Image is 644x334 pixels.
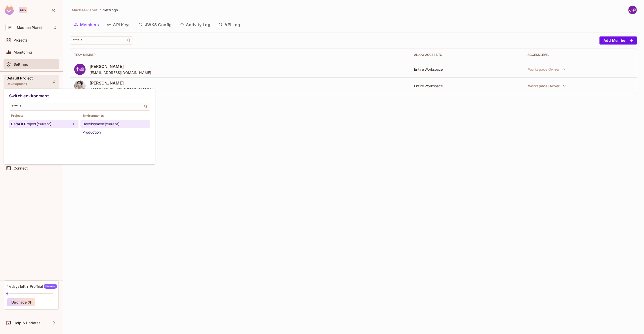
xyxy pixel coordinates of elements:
[83,121,148,127] div: Development (current)
[80,114,150,118] span: Environments
[11,121,70,127] div: Default Project (current)
[83,129,148,135] div: Production
[9,114,78,118] span: Projects
[9,93,49,99] span: Switch environment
